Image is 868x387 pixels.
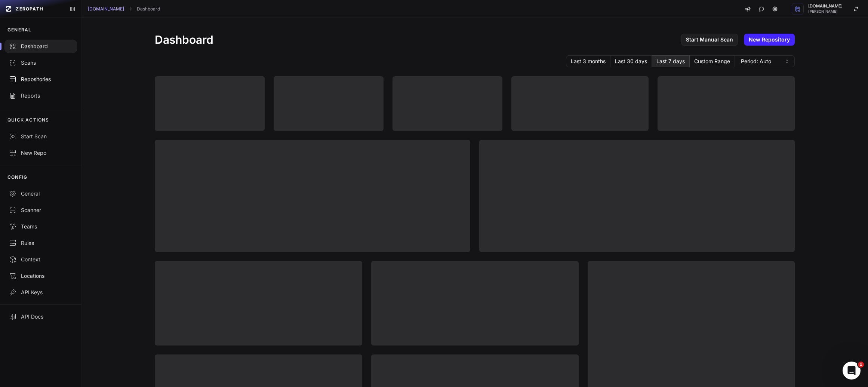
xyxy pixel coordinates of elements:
[744,34,795,46] a: New Repository
[3,3,64,15] a: ZEROPATH
[9,92,73,99] div: Reports
[137,6,160,12] a: Dashboard
[652,55,690,67] button: Last 7 days
[808,10,843,13] span: [PERSON_NAME]
[843,362,861,380] iframe: Intercom live chat
[9,223,73,230] div: Teams
[9,190,73,197] div: General
[7,174,27,180] p: CONFIG
[9,313,73,320] div: API Docs
[784,58,790,64] svg: caret sort,
[7,117,49,123] p: QUICK ACTIONS
[16,6,43,12] span: ZEROPATH
[7,27,31,33] p: GENERAL
[9,133,73,140] div: Start Scan
[9,76,73,83] div: Repositories
[858,362,864,368] span: 1
[9,149,73,157] div: New Repo
[155,33,213,46] h1: Dashboard
[9,289,73,296] div: API Keys
[741,58,771,65] span: Period: Auto
[9,206,73,214] div: Scanner
[9,272,73,280] div: Locations
[610,55,652,67] button: Last 30 days
[9,256,73,263] div: Context
[566,55,610,67] button: Last 3 months
[690,55,735,67] button: Custom Range
[9,239,73,247] div: Rules
[88,6,160,12] nav: breadcrumb
[808,4,843,8] span: [DOMAIN_NAME]
[88,6,124,12] a: [DOMAIN_NAME]
[128,6,133,12] svg: chevron right,
[681,34,738,46] a: Start Manual Scan
[9,59,73,67] div: Scans
[9,43,73,50] div: Dashboard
